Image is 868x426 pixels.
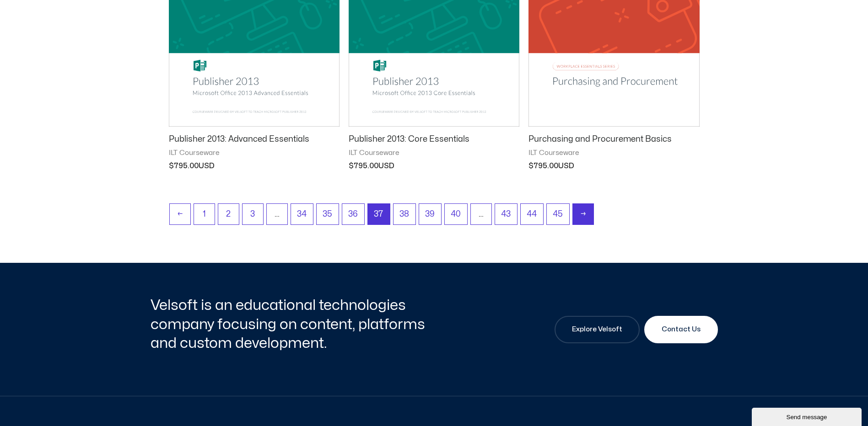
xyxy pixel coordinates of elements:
span: $ [169,162,174,170]
a: Page 34 [291,204,313,224]
span: $ [528,162,534,170]
h2: Purchasing and Procurement Basics [528,134,699,144]
a: Page 39 [419,204,441,224]
a: Page 35 [317,204,339,224]
a: Publisher 2013: Advanced Essentials [169,134,340,149]
a: Explore Velsoft [555,316,640,343]
a: Page 38 [394,204,415,224]
bdi: 795.00 [169,162,199,170]
h2: Publisher 2013: Core Essentials [349,134,519,144]
a: Page 45 [547,204,569,224]
a: Page 2 [218,204,239,224]
bdi: 795.00 [349,162,378,170]
a: Page 40 [445,204,467,224]
a: Publisher 2013: Core Essentials [349,134,519,149]
a: Purchasing and Procurement Basics [528,134,699,149]
h2: Velsoft is an educational technologies company focusing on content, platforms and custom developm... [151,296,432,353]
span: ILT Courseware [169,149,340,158]
span: ILT Courseware [349,149,519,158]
a: Page 36 [342,204,364,224]
bdi: 795.00 [528,162,558,170]
a: → [573,204,593,224]
nav: Product Pagination [169,203,700,229]
iframe: chat widget [752,406,863,426]
span: Contact Us [662,324,701,335]
span: … [471,204,491,224]
a: Contact Us [644,316,718,343]
a: Page 1 [194,204,215,224]
a: Page 44 [521,204,543,224]
a: ← [170,204,190,224]
span: $ [349,162,354,170]
span: … [267,204,287,224]
span: ILT Courseware [528,149,699,158]
h2: Publisher 2013: Advanced Essentials [169,134,340,144]
a: Page 43 [495,204,517,224]
span: Page 37 [368,204,390,224]
a: Page 3 [243,204,263,224]
span: Explore Velsoft [572,324,622,335]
